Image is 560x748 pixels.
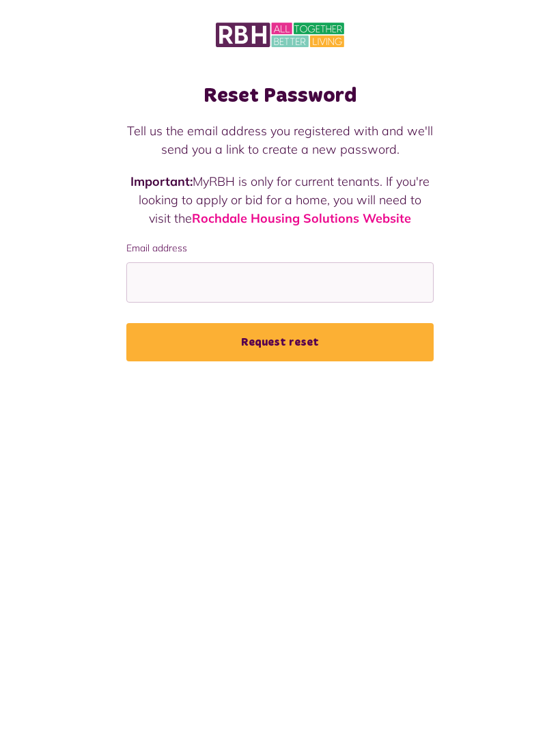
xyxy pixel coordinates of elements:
[130,174,193,189] strong: Important:
[126,241,434,255] label: Email address
[192,210,411,226] a: Rochdale Housing Solutions Website
[126,122,434,158] p: Tell us the email address you registered with and we'll send you a link to create a new password.
[126,172,434,227] p: MyRBH is only for current tenants. If you're looking to apply or bid for a home, you will need to...
[126,83,434,108] h1: Reset Password
[216,20,344,49] img: MyRBH
[126,323,434,361] button: Request reset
